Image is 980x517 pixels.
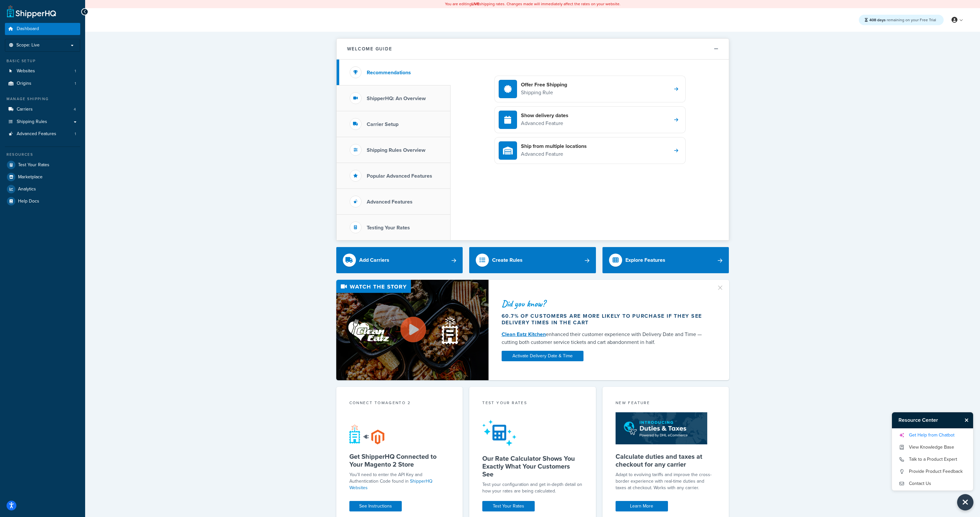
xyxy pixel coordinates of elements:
p: Advanced Feature [521,150,587,158]
strong: 408 days [869,17,886,23]
h3: Popular Advanced Features [367,173,432,179]
a: View Knowledge Base [898,442,967,453]
h5: Our Rate Calculator Shows You Exactly What Your Customers See [482,455,583,478]
h5: Get ShipperHQ Connected to Your Magento 2 Store [349,453,450,468]
span: Analytics [18,187,36,192]
li: Advanced Features [5,128,80,140]
a: Carriers4 [5,103,80,116]
a: See Instructions [349,501,402,511]
div: New Feature [616,400,716,407]
span: Test Your Rates [18,162,49,168]
span: 1 [75,81,76,86]
h3: Testing Your Rates [367,225,410,231]
span: Scope: Live [16,43,40,48]
div: Explore Features [625,256,665,265]
img: connect-shq-magento-24cdf84b.svg [349,424,384,444]
a: Activate Delivery Date & Time [502,351,583,361]
h3: Shipping Rules Overview [367,147,425,153]
a: Origins1 [5,78,80,90]
div: Test your configuration and get in-depth detail on how your rates are being calculated. [482,481,583,494]
img: Video thumbnail [336,280,489,380]
div: Did you know? [502,299,709,308]
a: Learn More [616,501,668,511]
a: Clean Eatz Kitchen [502,330,546,338]
a: Websites1 [5,65,80,77]
a: Add Carriers [336,247,463,273]
h5: Calculate duties and taxes at checkout for any carrier [616,453,716,468]
button: Close Resource Center [962,416,973,424]
a: Explore Features [602,247,729,273]
span: Shipping Rules [17,119,47,125]
a: Test Your Rates [482,501,535,511]
span: 1 [75,131,76,137]
div: Add Carriers [359,256,389,265]
a: Contact Us [898,478,967,489]
span: Dashboard [17,26,39,32]
div: Create Rules [492,256,523,265]
a: Provide Product Feedback [898,466,967,477]
a: Marketplace [5,171,80,183]
div: Connect to Magento 2 [349,400,450,407]
h3: ShipperHQ: An Overview [367,96,426,101]
span: remaining on your Free Trial [869,17,936,23]
div: enhanced their customer experience with Delivery Date and Time — cutting both customer service ti... [502,330,709,346]
span: Websites [17,68,35,74]
li: Origins [5,78,80,90]
p: Shipping Rule [521,88,567,97]
span: Origins [17,81,31,86]
span: Marketplace [18,174,43,180]
div: Test your rates [482,400,583,407]
span: Advanced Features [17,131,56,137]
span: Carriers [17,107,33,112]
a: Create Rules [469,247,596,273]
p: Adapt to evolving tariffs and improve the cross-border experience with real-time duties and taxes... [616,472,716,491]
a: Dashboard [5,23,80,35]
div: Basic Setup [5,58,80,64]
div: 60.7% of customers are more likely to purchase if they see delivery times in the cart [502,313,709,326]
a: ShipperHQ Websites [349,478,433,491]
p: You'll need to enter the API Key and Authentication Code found in [349,472,450,491]
h3: Resource Center [892,412,962,428]
h4: Offer Free Shipping [521,81,567,88]
button: Close Resource Center [957,494,973,510]
a: Shipping Rules [5,116,80,128]
a: Talk to a Product Expert [898,454,967,465]
a: Advanced Features1 [5,128,80,140]
h2: Welcome Guide [347,46,392,51]
span: 1 [75,68,76,74]
a: Analytics [5,183,80,195]
b: LIVE [472,1,479,7]
h4: Show delivery dates [521,112,568,119]
h4: Ship from multiple locations [521,143,587,150]
h3: Advanced Features [367,199,413,205]
span: 4 [74,107,76,112]
div: Manage Shipping [5,96,80,102]
button: Welcome Guide [337,39,729,60]
h3: Carrier Setup [367,121,398,127]
div: Resources [5,152,80,157]
li: Websites [5,65,80,77]
span: Help Docs [18,199,39,204]
a: Get Help from Chatbot [898,430,967,440]
p: Advanced Feature [521,119,568,128]
a: Help Docs [5,195,80,207]
a: Test Your Rates [5,159,80,171]
li: Carriers [5,103,80,116]
h3: Recommendations [367,70,411,76]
